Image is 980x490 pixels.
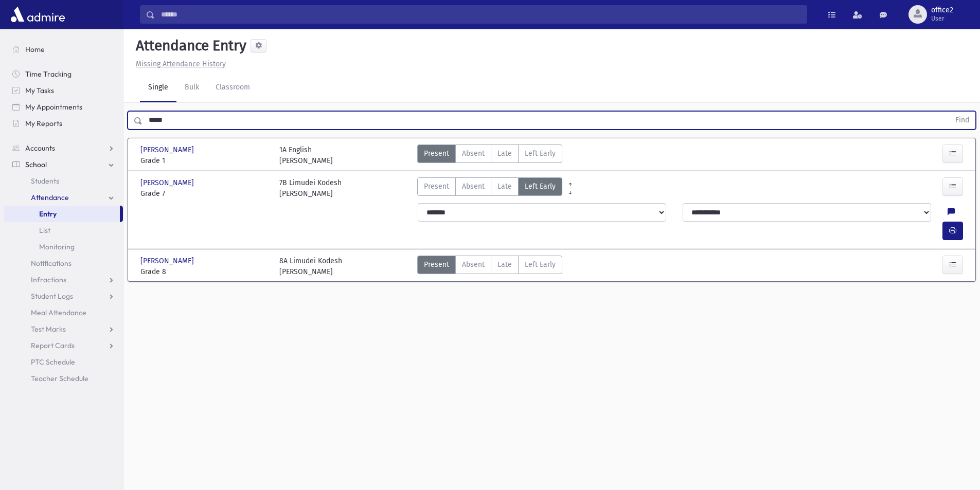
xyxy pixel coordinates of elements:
[462,148,485,159] span: Absent
[140,188,269,199] span: Grade 7
[525,181,556,192] span: Left Early
[31,292,73,301] span: Student Logs
[4,239,123,255] a: Monitoring
[4,321,123,337] a: Test Marks
[931,6,953,14] span: office2
[140,266,269,277] span: Grade 8
[25,45,45,54] span: Home
[4,271,123,288] a: Infractions
[31,374,88,383] span: Teacher Schedule
[4,304,123,321] a: Meal Attendance
[4,206,120,222] a: Entry
[424,181,449,192] span: Present
[8,4,67,25] img: AdmirePro
[31,341,75,350] span: Report Cards
[31,176,59,186] span: Students
[525,259,556,270] span: Left Early
[525,148,556,159] span: Left Early
[279,256,342,277] div: 8A Limudei Kodesh [PERSON_NAME]
[31,275,66,284] span: Infractions
[4,222,123,239] a: List
[25,69,72,79] span: Time Tracking
[462,259,485,270] span: Absent
[25,160,47,169] span: School
[39,242,75,251] span: Monitoring
[25,86,54,95] span: My Tasks
[497,259,512,270] span: Late
[424,259,449,270] span: Present
[279,144,333,166] div: 1A English [PERSON_NAME]
[31,324,66,334] span: Test Marks
[462,181,485,192] span: Absent
[25,119,62,128] span: My Reports
[4,82,123,99] a: My Tasks
[4,41,123,58] a: Home
[140,74,176,102] a: Single
[31,259,72,268] span: Notifications
[417,144,562,166] div: AttTypes
[140,177,196,188] span: [PERSON_NAME]
[4,173,123,189] a: Students
[4,337,123,354] a: Report Cards
[25,102,82,112] span: My Appointments
[31,308,86,317] span: Meal Attendance
[39,209,57,219] span: Entry
[4,66,123,82] a: Time Tracking
[497,181,512,192] span: Late
[417,256,562,277] div: AttTypes
[136,60,226,68] u: Missing Attendance History
[4,255,123,271] a: Notifications
[207,74,258,102] a: Classroom
[140,144,196,155] span: [PERSON_NAME]
[132,37,246,55] h5: Attendance Entry
[132,60,226,68] a: Missing Attendance History
[279,177,342,199] div: 7B Limudei Kodesh [PERSON_NAME]
[176,74,207,102] a: Bulk
[140,155,269,166] span: Grade 1
[497,148,512,159] span: Late
[417,177,562,199] div: AttTypes
[4,115,123,132] a: My Reports
[4,99,123,115] a: My Appointments
[155,5,807,24] input: Search
[4,370,123,387] a: Teacher Schedule
[424,148,449,159] span: Present
[931,14,953,23] span: User
[140,256,196,266] span: [PERSON_NAME]
[4,156,123,173] a: School
[39,226,50,235] span: List
[4,354,123,370] a: PTC Schedule
[25,143,55,153] span: Accounts
[949,112,975,129] button: Find
[4,140,123,156] a: Accounts
[31,357,75,367] span: PTC Schedule
[4,189,123,206] a: Attendance
[31,193,69,202] span: Attendance
[4,288,123,304] a: Student Logs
